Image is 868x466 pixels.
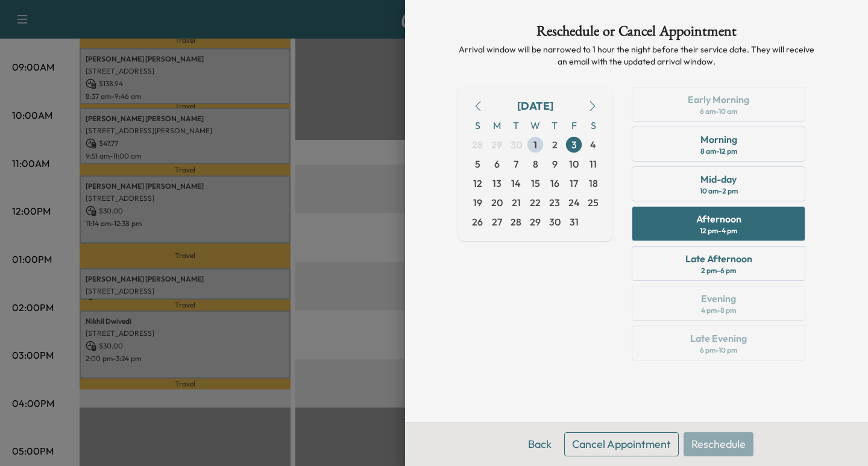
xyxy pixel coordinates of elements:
[569,157,579,171] span: 10
[545,116,564,135] span: T
[549,195,560,210] span: 23
[458,43,815,68] p: Arrival window will be narrowed to 1 hour the night before their service date. They will receive ...
[530,215,541,229] span: 29
[530,195,541,210] span: 22
[583,116,603,135] span: S
[590,157,597,171] span: 11
[512,195,521,210] span: 21
[700,132,737,146] div: Morning
[588,195,599,210] span: 25
[700,226,737,236] div: 12 pm - 4 pm
[571,137,577,152] span: 3
[473,176,482,190] span: 12
[550,176,559,190] span: 16
[526,116,545,135] span: W
[517,98,553,115] div: [DATE]
[487,116,506,135] span: M
[491,137,502,152] span: 29
[475,157,480,171] span: 5
[570,176,578,190] span: 17
[472,137,483,152] span: 28
[514,157,518,171] span: 7
[549,215,561,229] span: 30
[472,215,483,229] span: 26
[533,137,537,152] span: 1
[494,157,500,171] span: 6
[552,157,558,171] span: 9
[564,116,583,135] span: F
[531,176,540,190] span: 15
[701,266,736,276] div: 2 pm - 6 pm
[492,176,502,190] span: 13
[511,176,521,190] span: 14
[533,157,538,171] span: 8
[570,215,579,229] span: 31
[700,186,738,196] div: 10 am - 2 pm
[552,137,558,152] span: 2
[589,176,598,190] span: 18
[568,195,580,210] span: 24
[473,195,482,210] span: 19
[700,172,737,186] div: Mid-day
[696,212,741,226] div: Afternoon
[468,116,487,135] span: S
[492,215,502,229] span: 27
[700,146,737,156] div: 8 am - 12 pm
[520,432,559,456] button: Back
[491,195,503,210] span: 20
[511,215,521,229] span: 28
[511,137,522,152] span: 30
[458,24,815,43] h1: Reschedule or Cancel Appointment
[506,116,526,135] span: T
[564,432,679,456] button: Cancel Appointment
[590,137,596,152] span: 4
[685,251,752,266] div: Late Afternoon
